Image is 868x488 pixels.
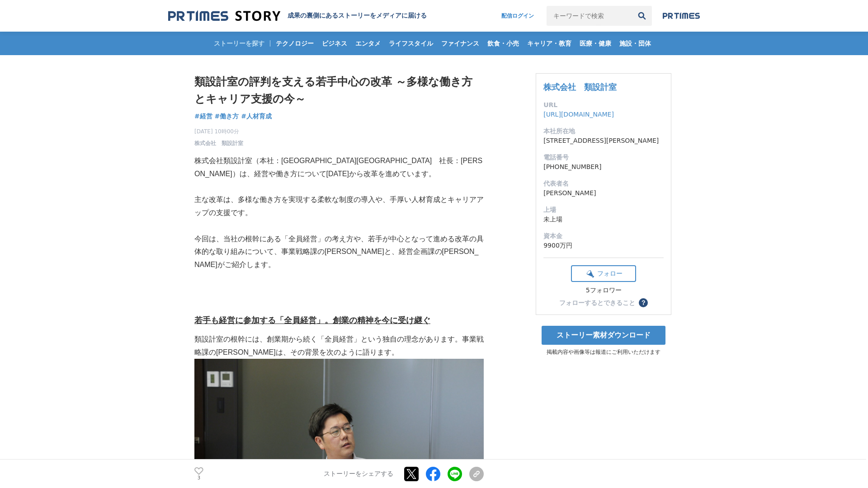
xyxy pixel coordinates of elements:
[194,73,484,108] h1: 類設計室の評判を支える若手中心の改革 ～多様な働き方とキャリア支援の今～
[194,139,243,147] a: 株式会社 類設計室
[543,179,664,188] dt: 代表者名
[438,39,483,47] span: ファイナンス
[543,100,664,110] dt: URL
[524,39,575,47] span: キャリア・教育
[639,298,648,307] button: ？
[543,111,614,118] a: [URL][DOMAIN_NAME]
[663,12,700,19] img: prtimes
[194,316,430,325] u: 若手も経営に参加する「全員経営」。創業の精神を今に受け継ぐ
[616,32,655,55] a: 施設・団体
[536,348,671,356] p: 掲載内容や画像等は報道にご利用いただけます
[543,153,664,162] dt: 電話番号
[543,231,664,241] dt: 資本金
[543,136,664,145] dd: [STREET_ADDRESS][PERSON_NAME]
[543,241,664,250] dd: 9900万円
[288,12,427,20] h2: 成果の裏側にあるストーリーをメディアに届ける
[194,193,484,220] p: 主な改革は、多様な働き方を実現する柔軟な制度の導入や、手厚い人材育成とキャリアアップの支援です。
[241,112,272,121] a: #人材育成
[543,127,664,136] dt: 本社所在地
[194,476,203,480] p: 3
[215,112,239,120] span: #働き方
[352,32,384,55] a: エンタメ
[194,233,484,272] p: 今回は、当社の根幹にある「全員経営」の考え方や、若手が中心となって進める改革の具体的な取り組みについて、事業戦略課の[PERSON_NAME]と、経営企画課の[PERSON_NAME]がご紹介します。
[272,32,317,55] a: テクノロジー
[571,286,636,295] div: 5フォロワー
[640,300,646,306] span: ？
[194,333,484,359] p: 類設計室の根幹には、創業期から続く「全員経営」という独自の理念があります。事業戦略課の[PERSON_NAME]は、その背景を次のように語ります。
[543,162,664,172] dd: [PHONE_NUMBER]
[542,326,665,345] a: ストーリー素材ダウンロード
[272,39,317,47] span: テクノロジー
[168,10,427,22] a: 成果の裏側にあるストーリーをメディアに届ける 成果の裏側にあるストーリーをメディアに届ける
[194,112,212,121] a: #経営
[632,6,652,26] button: 検索
[543,215,664,224] dd: 未上場
[352,39,384,47] span: エンタメ
[194,112,212,120] span: #経営
[616,39,655,47] span: 施設・団体
[576,39,615,47] span: 医療・健康
[484,32,523,55] a: 飲食・小売
[524,32,575,55] a: キャリア・教育
[318,32,351,55] a: ビジネス
[215,112,239,121] a: #働き方
[543,188,664,198] dd: [PERSON_NAME]
[194,155,484,181] p: 株式会社類設計室（本社：[GEOGRAPHIC_DATA][GEOGRAPHIC_DATA] 社長：[PERSON_NAME]）は、経営や働き方について[DATE]から改革を進めています。
[385,39,437,47] span: ライフスタイル
[385,32,437,55] a: ライフスタイル
[194,127,243,136] span: [DATE] 10時00分
[492,6,543,26] a: 配信ログイン
[318,39,351,47] span: ビジネス
[168,10,280,22] img: 成果の裏側にあるストーリーをメディアに届ける
[571,265,636,282] button: フォロー
[543,205,664,215] dt: 上場
[547,6,632,26] input: キーワードで検索
[241,112,272,120] span: #人材育成
[438,32,483,55] a: ファイナンス
[543,82,617,92] a: 株式会社 類設計室
[484,39,523,47] span: 飲食・小売
[576,32,615,55] a: 医療・健康
[324,470,393,478] p: ストーリーをシェアする
[559,300,635,306] div: フォローするとできること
